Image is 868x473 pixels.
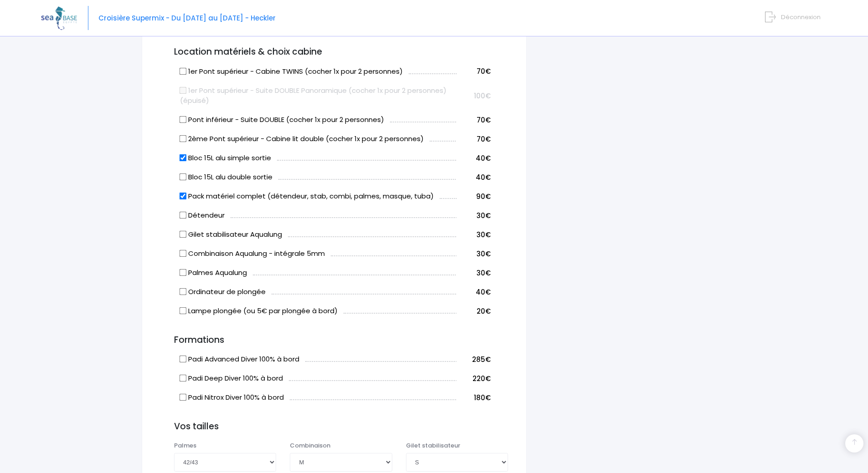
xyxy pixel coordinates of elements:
[476,153,491,163] span: 40€
[477,134,491,144] span: 70€
[477,268,491,278] span: 30€
[476,173,491,182] span: 40€
[160,47,508,57] h3: Location matériels & choix cabine
[180,268,247,278] label: Palmes Aqualung
[477,211,491,220] span: 30€
[180,67,187,75] input: 1er Pont supérieur - Cabine TWINS (cocher 1x pour 2 personnes)
[174,422,508,432] h3: Vos tailles
[781,13,821,21] span: Déconnexion
[98,13,276,23] span: Croisière Supermix - Du [DATE] au [DATE] - Heckler
[180,172,272,183] label: Bloc 15L alu double sortie
[474,91,491,101] span: 100€
[180,66,403,77] label: 1er Pont supérieur - Cabine TWINS (cocher 1x pour 2 personnes)
[180,115,384,125] label: Pont inférieur - Suite DOUBLE (cocher 1x pour 2 personnes)
[474,393,491,402] span: 180€
[174,441,196,450] label: Palmes
[180,392,284,403] label: Padi Nitrox Diver 100% à bord
[406,441,460,450] label: Gilet stabilisateur
[473,374,491,383] span: 220€
[180,307,187,315] input: Lampe plongée (ou 5€ par plongée à bord)
[180,116,187,123] input: Pont inférieur - Suite DOUBLE (cocher 1x pour 2 personnes)
[180,354,299,365] label: Padi Advanced Diver 100% à bord
[180,250,187,257] input: Combinaison Aqualung - intégrale 5mm
[180,306,338,316] label: Lampe plongée (ou 5€ par plongée à bord)
[180,173,187,181] input: Bloc 15L alu double sortie
[477,66,491,76] span: 70€
[180,231,187,238] input: Gilet stabilisateur Aqualung
[290,441,330,450] label: Combinaison
[180,212,187,219] input: Détendeur
[180,153,271,163] label: Bloc 15L alu simple sortie
[180,287,266,297] label: Ordinateur de plongée
[180,210,225,221] label: Détendeur
[180,375,187,382] input: Padi Deep Diver 100% à bord
[180,193,187,200] input: Pack matériel complet (détendeur, stab, combi, palmes, masque, tuba)
[472,355,491,364] span: 285€
[477,115,491,125] span: 70€
[180,134,424,144] label: 2ème Pont supérieur - Cabine lit double (cocher 1x pour 2 personnes)
[180,373,283,384] label: Padi Deep Diver 100% à bord
[476,192,491,201] span: 90€
[180,249,325,259] label: Combinaison Aqualung - intégrale 5mm
[180,86,457,106] label: 1er Pont supérieur - Suite DOUBLE Panoramique (cocher 1x pour 2 personnes) (épuisé)
[180,191,434,202] label: Pack matériel complet (détendeur, stab, combi, palmes, masque, tuba)
[180,135,187,142] input: 2ème Pont supérieur - Cabine lit double (cocher 1x pour 2 personnes)
[180,394,187,401] input: Padi Nitrox Diver 100% à bord
[180,229,282,240] label: Gilet stabilisateur Aqualung
[180,154,187,162] input: Bloc 15L alu simple sortie
[180,356,187,363] input: Padi Advanced Diver 100% à bord
[477,230,491,239] span: 30€
[160,335,508,346] h3: Formations
[476,287,491,297] span: 40€
[180,86,187,94] input: 1er Pont supérieur - Suite DOUBLE Panoramique (cocher 1x pour 2 personnes) (épuisé)
[477,306,491,316] span: 20€
[180,269,187,276] input: Palmes Aqualung
[477,249,491,259] span: 30€
[180,288,187,295] input: Ordinateur de plongée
